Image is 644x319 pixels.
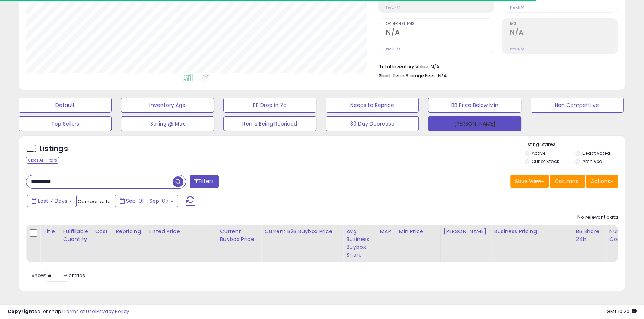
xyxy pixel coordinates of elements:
[438,72,447,79] span: N/A
[95,228,109,235] div: Cost
[64,308,95,315] a: Terms of Use
[576,228,603,243] div: BB Share 24h.
[606,308,637,315] span: 2025-09-15 10:20 GMT
[346,228,373,259] div: Avg. Business Buybox Share
[379,64,429,70] b: Total Inventory Value:
[550,175,585,188] button: Columns
[531,98,624,113] button: Non Competitive
[428,98,521,113] button: BB Price Below Min
[121,116,214,131] button: Selling @ Max
[428,116,521,131] button: [PERSON_NAME]
[494,228,570,235] div: Business Pricing
[582,158,602,165] label: Archived
[386,22,494,26] span: Ordered Items
[78,198,112,205] span: Compared to:
[43,228,57,235] div: Title
[264,228,340,235] div: Current B2B Buybox Price
[7,308,35,315] strong: Copyright
[525,141,625,148] p: Listing States:
[532,150,545,156] label: Active
[19,116,112,131] button: Top Sellers
[223,116,316,131] button: Items Being Repriced
[510,22,618,26] span: ROI
[379,72,437,79] b: Short Term Storage Fees:
[32,272,85,279] span: Show: entries
[126,197,169,205] span: Sep-01 - Sep-07
[386,47,400,51] small: Prev: N/A
[586,175,618,188] button: Actions
[220,228,258,243] div: Current Buybox Price
[510,47,524,51] small: Prev: N/A
[386,28,494,38] h2: N/A
[223,98,316,113] button: BB Drop in 7d
[532,158,559,165] label: Out of Stock
[386,5,400,10] small: Prev: N/A
[19,98,112,113] button: Default
[380,228,392,235] div: MAP
[116,228,143,235] div: Repricing
[577,214,618,221] div: No relevant data
[63,228,88,243] div: Fulfillable Quantity
[96,308,129,315] a: Privacy Policy
[7,308,129,315] div: seller snap | |
[121,98,214,113] button: Inventory Age
[27,195,77,207] button: Last 7 Days
[582,150,610,156] label: Deactivated
[38,197,67,205] span: Last 7 Days
[326,116,419,131] button: 30 Day Decrease
[149,228,213,235] div: Listed Price
[510,28,618,38] h2: N/A
[555,178,578,185] span: Columns
[510,5,524,10] small: Prev: N/A
[399,228,437,235] div: Min Price
[379,62,612,71] li: N/A
[26,157,59,164] div: Clear All Filters
[39,144,68,154] h5: Listings
[190,175,219,188] button: Filters
[326,98,419,113] button: Needs to Reprice
[115,195,178,207] button: Sep-01 - Sep-07
[444,228,488,235] div: [PERSON_NAME]
[510,175,549,188] button: Save View
[609,228,637,243] div: Num of Comp.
